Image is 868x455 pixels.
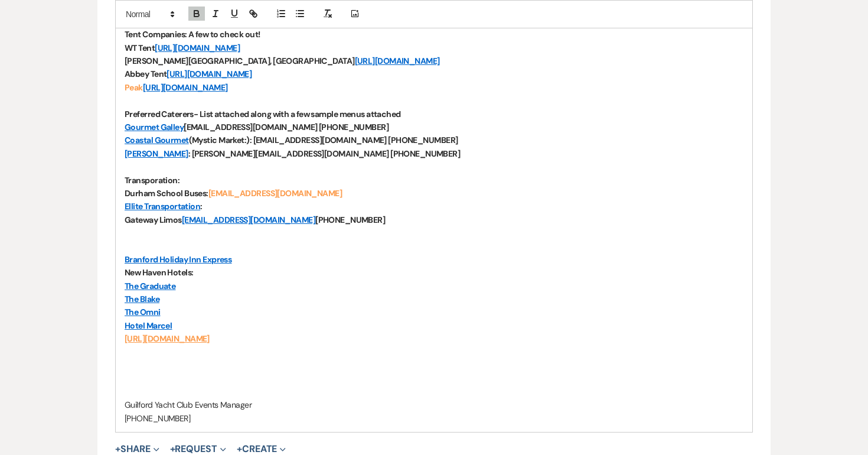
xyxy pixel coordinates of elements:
[237,444,286,454] button: Create
[125,294,159,304] a: The Blake
[189,135,458,145] strong: (Mystic Market:): [EMAIL_ADDRESS][DOMAIN_NAME] [PHONE_NUMBER]
[125,43,155,53] strong: WT Tent
[125,69,167,79] strong: Abbey Tent
[143,82,228,93] a: [URL][DOMAIN_NAME]
[188,148,461,159] strong: : [PERSON_NAME][EMAIL_ADDRESS][DOMAIN_NAME] [PHONE_NUMBER]
[355,56,440,66] a: [URL][DOMAIN_NAME]
[125,56,355,66] strong: [PERSON_NAME][GEOGRAPHIC_DATA], [GEOGRAPHIC_DATA]
[170,444,175,454] span: +
[125,333,210,344] u: [URL][DOMAIN_NAME]
[125,148,188,159] a: [PERSON_NAME]
[167,69,252,79] a: [URL][DOMAIN_NAME]
[125,412,743,425] p: [PHONE_NUMBER]
[315,214,385,225] strong: [PHONE_NUMBER]
[237,444,242,454] span: +
[125,398,743,411] p: Guilford Yacht Club Events Manager
[115,444,159,454] button: Share
[125,122,184,132] a: Gourmet Galley
[170,444,226,454] button: Request
[125,29,260,40] strong: Tent Companies: A few to check out!
[125,240,186,251] strong: www.libertylimo
[125,320,172,331] a: Hotel Marcel
[182,214,315,225] a: [EMAIL_ADDRESS][DOMAIN_NAME]
[125,188,208,199] strong: Durham School Buses:
[125,214,182,225] strong: Gateway Limos
[125,82,143,93] strong: Peak
[208,188,342,199] strong: [EMAIL_ADDRESS][DOMAIN_NAME]
[125,201,200,212] a: Ellite Transportation
[125,254,231,265] a: Branford Holiday Inn Express
[125,281,175,291] a: The Graduate
[125,175,180,186] strong: Transporation:
[125,267,193,278] strong: New Haven Hotels:
[155,43,240,53] a: [URL][DOMAIN_NAME]
[125,135,189,145] a: Coastal Gourmet
[125,109,401,119] strong: Preferred Caterers- List attached along with a few sample menus attached
[115,444,120,454] span: +
[125,307,161,317] a: The Omni
[184,122,389,132] strong: [EMAIL_ADDRESS][DOMAIN_NAME] [PHONE_NUMBER]
[200,201,202,212] strong: :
